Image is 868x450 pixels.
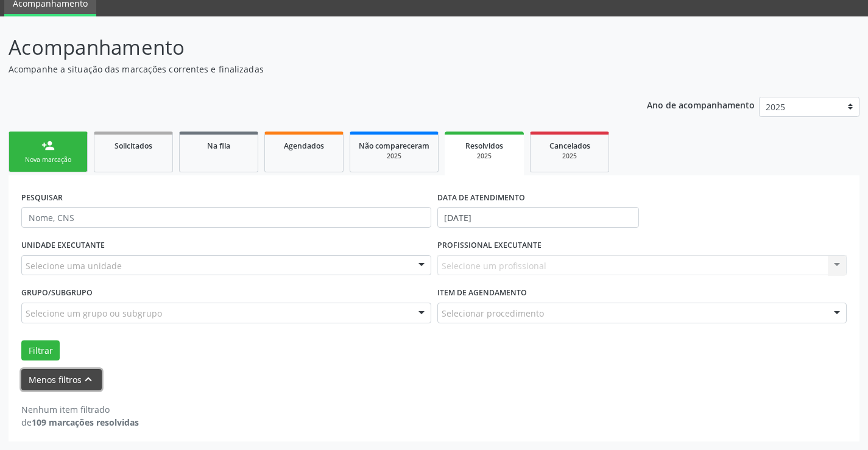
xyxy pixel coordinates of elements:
input: Nome, CNS [21,207,431,228]
strong: 109 marcações resolvidas [32,417,139,428]
button: Menos filtroskeyboard_arrow_up [21,369,102,390]
div: 2025 [359,152,429,161]
span: Não compareceram [359,141,429,151]
label: PROFISSIONAL EXECUTANTE [437,236,542,255]
span: Agendados [284,141,324,151]
input: Selecione um intervalo [437,207,639,228]
div: Nova marcação [18,155,79,164]
label: Grupo/Subgrupo [21,284,93,303]
p: Acompanhe a situação das marcações correntes e finalizadas [9,63,604,76]
p: Acompanhamento [9,32,604,63]
div: 2025 [539,152,600,161]
span: Cancelados [549,141,590,151]
div: person_add [41,139,55,152]
label: PESQUISAR [21,188,63,207]
span: Solicitados [115,141,152,151]
span: Na fila [207,141,230,151]
span: Selecionar procedimento [442,307,544,320]
div: 2025 [453,152,515,161]
div: de [21,416,139,429]
p: Ano de acompanhamento [647,97,755,112]
span: Selecione uma unidade [26,259,122,272]
label: DATA DE ATENDIMENTO [437,188,525,207]
label: UNIDADE EXECUTANTE [21,236,105,255]
label: Item de agendamento [437,284,527,303]
div: Nenhum item filtrado [21,403,139,416]
span: Resolvidos [465,141,503,151]
i: keyboard_arrow_up [82,373,95,386]
span: Selecione um grupo ou subgrupo [26,307,162,320]
button: Filtrar [21,340,60,361]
